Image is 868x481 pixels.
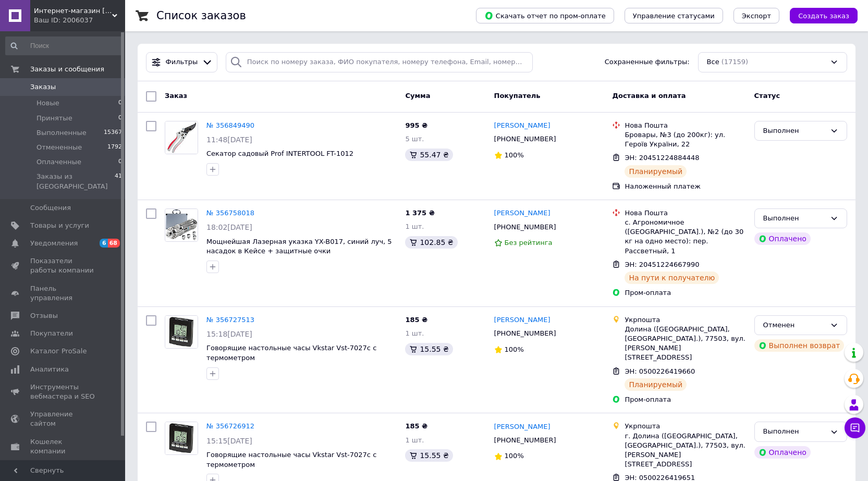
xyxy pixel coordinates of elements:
div: 15.55 ₴ [405,449,453,462]
span: Управление сайтом [30,410,96,428]
div: Оплачено [754,232,811,245]
span: 41 [115,172,122,191]
a: Фото товару [165,121,198,154]
div: Планируемый [625,165,687,178]
div: [PHONE_NUMBER] [492,220,558,234]
div: Нова Пошта [625,121,745,130]
a: № 356726912 [206,422,254,430]
span: ЭН: 20451224667990 [625,261,699,268]
span: Принятые [36,114,72,123]
span: 1 шт. [405,329,424,337]
span: (17159) [722,58,749,66]
img: Фото товару [165,316,198,348]
div: Выполнен [763,126,826,137]
button: Создать заказ [790,8,858,23]
a: Фото товару [165,315,198,349]
a: [PERSON_NAME] [494,121,551,131]
span: Статус [754,92,780,100]
a: [PERSON_NAME] [494,422,551,432]
div: Планируемый [625,378,687,391]
div: Долина ([GEOGRAPHIC_DATA], [GEOGRAPHIC_DATA].), 77503, вул. [PERSON_NAME][STREET_ADDRESS] [625,325,745,363]
span: Каталог ProSale [30,347,87,356]
span: Выполненные [36,128,87,138]
span: Заказы из [GEOGRAPHIC_DATA] [36,172,115,191]
span: 0 [118,114,122,123]
img: Фото товару [165,422,198,454]
div: Отменен [763,320,826,331]
span: Оплаченные [36,157,81,167]
span: Скачать отчет по пром-оплате [484,11,606,20]
span: 0 [118,157,122,167]
span: 15:18[DATE] [206,330,252,338]
span: Сообщения [30,203,71,213]
div: [PHONE_NUMBER] [492,434,558,447]
div: Нова Пошта [625,208,745,218]
div: Ваш ID: 2006037 [34,16,125,25]
span: Покупатель [494,92,541,100]
span: 1 шт. [405,223,424,230]
div: Бровары, №3 (до 200кг): ул. Героїв України, 22 [625,130,745,149]
button: Скачать отчет по пром-оплате [476,8,614,23]
span: 68 [108,239,120,248]
a: № 356727513 [206,316,254,324]
span: Кошелек компании [30,437,96,456]
a: Говорящие настольные часы Vkstar Vst-7027c с термометром [206,344,376,362]
div: [PHONE_NUMBER] [492,132,558,146]
span: Уведомления [30,239,78,248]
a: № 356849490 [206,121,254,129]
span: Фильтры [166,57,198,67]
div: Укрпошта [625,422,745,431]
span: 1792 [107,143,122,152]
div: Выполнен [763,426,826,437]
span: 15:15[DATE] [206,437,252,445]
img: Фото товару [165,209,198,241]
a: № 356758018 [206,209,254,217]
img: Фото товару [165,121,198,154]
input: Поиск [5,36,123,55]
a: Секатор садовый Prof INTERTOOL FT-1012 [206,150,353,157]
input: Поиск по номеру заказа, ФИО покупателя, номеру телефона, Email, номеру накладной [226,52,533,72]
div: Укрпошта [625,315,745,325]
span: Экспорт [742,12,771,20]
span: ЭН: 0500226419660 [625,367,695,375]
span: Отзывы [30,311,58,320]
div: Оплачено [754,446,811,459]
div: 102.85 ₴ [405,236,457,249]
span: 995 ₴ [405,121,427,129]
span: Доставка и оплата [612,92,686,100]
span: 100% [505,452,524,460]
span: Аналитика [30,365,69,374]
span: Сумма [405,92,430,100]
span: Интернет-магазин i-maxi.com.ua [34,6,112,16]
a: Создать заказ [779,11,858,19]
span: Покупатели [30,329,73,338]
span: 1 шт. [405,436,424,444]
span: 185 ₴ [405,316,427,324]
a: Говорящие настольные часы Vkstar Vst-7027c с термометром [206,451,376,468]
span: Инструменты вебмастера и SEO [30,383,96,401]
span: Показатели работы компании [30,256,96,275]
div: Наложенный платеж [625,182,745,191]
span: 6 [100,239,108,248]
div: [PHONE_NUMBER] [492,327,558,340]
span: 100% [505,151,524,159]
div: с. Агрономичное ([GEOGRAPHIC_DATA].), №2 (до 30 кг на одно место): пер. Рассветный, 1 [625,218,745,256]
span: Панель управления [30,284,96,303]
span: Все [707,57,719,67]
span: 5 шт. [405,135,424,143]
a: [PERSON_NAME] [494,315,551,325]
button: Чат с покупателем [845,417,865,438]
span: Отмененные [36,143,82,152]
span: Без рейтинга [505,239,553,246]
a: Мощнейшая Лазерная указка YX-B017, синий луч, 5 насадок в Кейсе + защитные очки [206,238,392,255]
span: 0 [118,98,122,108]
div: На пути к получателю [625,272,719,284]
span: Товары и услуги [30,221,89,230]
h1: Список заказов [156,9,246,22]
div: Выполнен возврат [754,339,845,352]
span: Заказ [165,92,187,100]
span: 18:02[DATE] [206,223,252,231]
